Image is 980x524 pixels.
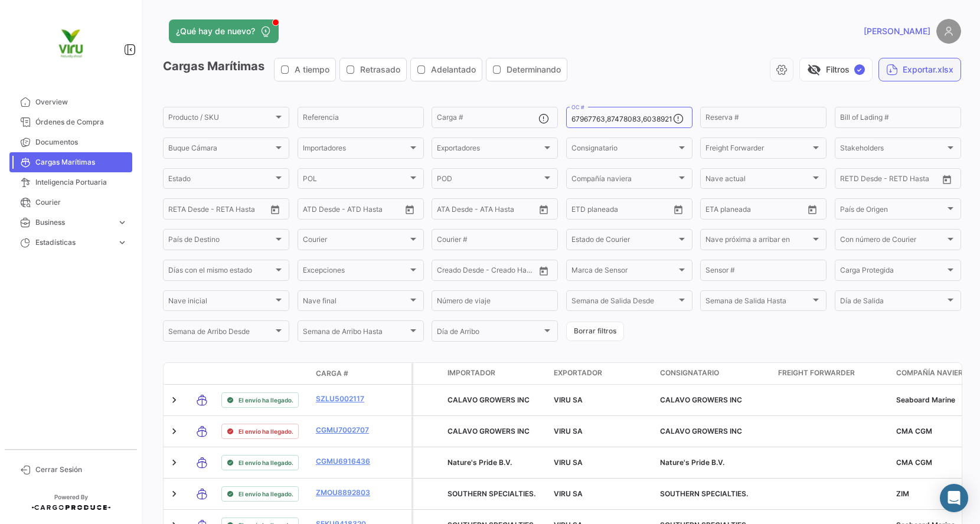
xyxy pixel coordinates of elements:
[217,369,311,378] datatable-header-cell: Estado de Envio
[316,368,348,379] span: Carga #
[411,58,482,81] button: Adelantado
[447,427,530,435] span: CALAVO GROWERS INC
[176,25,255,37] span: ¿Qué hay de nuevo?
[239,395,293,405] span: El envío ha llegado.
[168,329,273,338] span: Semana de Arribo Desde
[549,363,655,384] datatable-header-cell: Exportador
[878,58,961,81] button: Exportar.xlsx
[896,458,932,467] span: CMA CGM
[437,329,542,338] span: Día de Arribo
[168,237,273,245] span: País de Destino
[348,207,395,215] input: ATD Hasta
[655,363,773,384] datatable-header-cell: Consignatario
[896,489,909,498] span: ZIM
[870,176,916,185] input: Hasta
[168,394,180,406] a: Expand/Collapse Row
[303,299,408,307] span: Nave final
[266,201,284,218] button: Open calendar
[840,146,945,154] span: Stakeholders
[198,207,244,215] input: Hasta
[163,58,571,81] h3: Cargas Marítimas
[669,201,687,218] button: Open calendar
[35,157,128,168] span: Cargas Marítimas
[168,299,273,307] span: Nave inicial
[168,176,273,185] span: Estado
[303,268,408,276] span: Excepciones
[571,146,677,154] span: Consignatario
[840,176,861,185] input: Desde
[571,299,677,307] span: Semana de Salida Desde
[9,172,132,192] a: Inteligencia Portuaria
[554,489,583,498] span: VIRU SA
[401,201,419,218] button: Open calendar
[705,299,811,307] span: Semana de Salida Hasta
[316,456,377,467] a: CGMU6916436
[571,176,677,185] span: Compañía naviera
[168,457,180,469] a: Expand/Collapse Row
[316,425,377,435] a: CGMU7002707
[936,19,961,44] img: placeholder-user.png
[705,146,811,154] span: Freight Forwarder
[239,489,293,499] span: El envío ha llegado.
[437,146,542,154] span: Exportadores
[938,171,956,188] button: Open calendar
[705,176,811,185] span: Nave actual
[9,92,132,112] a: Overview
[447,458,512,467] span: Nature's Pride B.V.
[486,58,567,81] button: Determinando
[316,487,377,498] a: ZMOU8892803
[554,458,583,467] span: VIRU SA
[9,112,132,132] a: Órdenes de Compra
[443,363,549,384] datatable-header-cell: Importador
[840,237,945,245] span: Con número de Courier
[705,237,811,245] span: Nave próxima a arribar en
[840,299,945,307] span: Día de Salida
[35,464,128,475] span: Cerrar Sesión
[437,207,473,215] input: ATA Desde
[705,207,727,215] input: Desde
[571,237,677,245] span: Estado de Courier
[896,427,932,435] span: CMA CGM
[168,268,273,276] span: Días con el mismo estado
[35,97,128,107] span: Overview
[168,488,180,500] a: Expand/Collapse Row
[9,152,132,172] a: Cargas Marítimas
[413,363,443,384] datatable-header-cell: Carga Protegida
[571,207,593,215] input: Desde
[554,427,583,435] span: VIRU SA
[660,368,719,378] span: Consignatario
[535,201,553,218] button: Open calendar
[360,64,400,76] span: Retrasado
[303,329,408,338] span: Semana de Arribo Hasta
[303,237,408,245] span: Courier
[660,458,724,467] span: Nature's Pride B.V.
[35,177,128,188] span: Inteligencia Portuaria
[896,395,955,404] span: Seaboard Marine
[35,117,128,127] span: Órdenes de Compra
[9,132,132,152] a: Documentos
[117,217,128,228] span: expand_more
[168,115,273,123] span: Producto / SKU
[303,207,340,215] input: ATD Desde
[481,207,528,215] input: ATA Hasta
[864,25,930,37] span: [PERSON_NAME]
[9,192,132,212] a: Courier
[275,58,335,81] button: A tiempo
[803,201,821,218] button: Open calendar
[168,146,273,154] span: Buque Cámara
[168,207,190,215] input: Desde
[35,237,112,248] span: Estadísticas
[535,262,553,280] button: Open calendar
[311,363,382,384] datatable-header-cell: Carga #
[660,427,742,435] span: CALAVO GROWERS INC
[554,395,583,404] span: VIRU SA
[437,176,542,185] span: POD
[340,58,406,81] button: Retrasado
[601,207,648,215] input: Hasta
[807,63,821,77] span: visibility_off
[940,484,968,512] div: Abrir Intercom Messenger
[239,458,293,467] span: El envío ha llegado.
[239,427,293,436] span: El envío ha llegado.
[854,64,865,75] span: ✓
[566,322,624,341] button: Borrar filtros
